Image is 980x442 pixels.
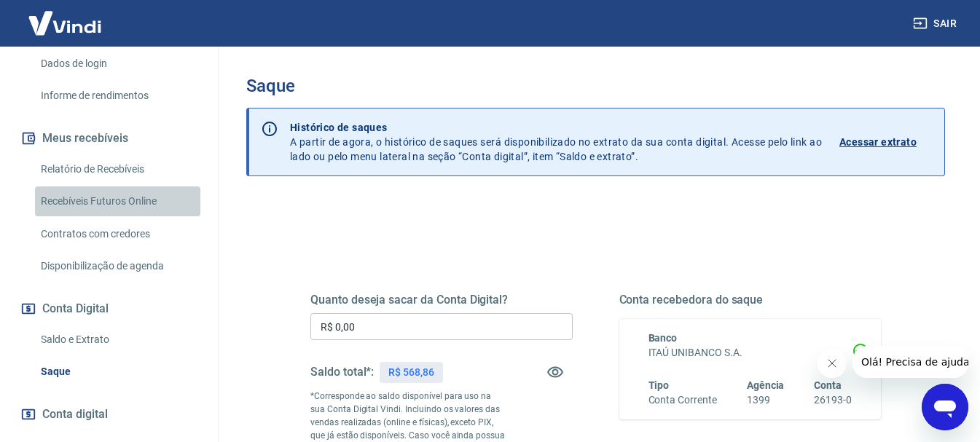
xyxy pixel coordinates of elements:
[814,379,842,391] span: Conta
[852,346,968,378] iframe: Mensagem da empresa
[747,379,785,391] span: Agência
[35,219,200,249] a: Contratos com credores
[818,349,847,378] iframe: Fechar mensagem
[35,154,200,184] a: Relatório de Recebíveis
[922,384,968,430] iframe: Botão para abrir a janela de mensagens
[9,10,122,22] span: Olá! Precisa de ajuda?
[839,120,933,164] a: Acessar extrato
[814,392,852,408] h6: 26193-0
[290,120,822,164] p: A partir de agora, o histórico de saques será disponibilizado no extrato da sua conta digital. Ac...
[246,76,945,96] h3: Saque
[910,10,963,37] button: Sair
[35,251,200,281] a: Disponibilização de agenda
[35,325,200,355] a: Saldo e Extrato
[648,379,670,391] span: Tipo
[310,365,374,379] h5: Saldo total*:
[42,404,108,425] span: Conta digital
[839,135,917,149] p: Acessar extrato
[388,365,434,380] p: R$ 568,86
[17,293,200,325] button: Conta Digital
[17,122,200,154] button: Meus recebíveis
[648,345,852,360] h6: ITAÚ UNIBANCO S.A.
[35,186,200,216] a: Recebíveis Futuros Online
[648,332,678,344] span: Banco
[747,392,785,408] h6: 1399
[35,49,200,79] a: Dados de login
[648,392,717,408] h6: Conta Corrente
[17,1,112,45] img: Vindi
[619,293,882,307] h5: Conta recebedora do saque
[310,293,573,307] h5: Quanto deseja sacar da Conta Digital?
[290,120,822,135] p: Histórico de saques
[35,357,200,387] a: Saque
[35,81,200,111] a: Informe de rendimentos
[17,398,200,430] a: Conta digital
